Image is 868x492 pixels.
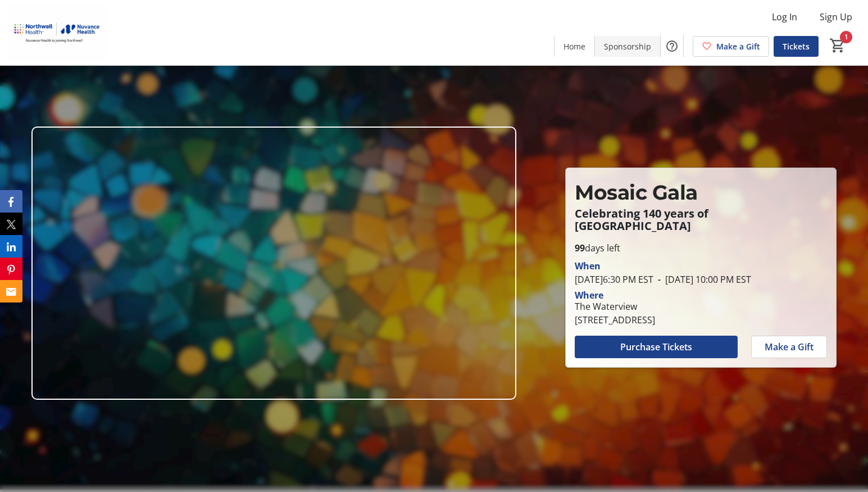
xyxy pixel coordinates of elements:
[563,40,585,52] span: Home
[575,242,585,254] span: 99
[595,36,660,57] a: Sponsorship
[811,8,861,26] button: Sign Up
[716,40,760,52] span: Make a Gift
[783,40,810,52] span: Tickets
[774,36,819,57] a: Tickets
[604,40,651,52] span: Sponsorship
[653,273,751,286] span: [DATE] 10:00 PM EST
[820,10,852,24] span: Sign Up
[575,259,601,273] div: When
[661,35,683,57] button: Help
[751,336,827,358] button: Make a Gift
[575,313,655,327] div: [STREET_ADDRESS]
[828,35,848,56] button: Cart
[693,36,769,57] a: Make a Gift
[7,4,107,61] img: Nuvance Health's Logo
[653,273,665,286] span: -
[555,36,594,57] a: Home
[575,241,827,255] p: days left
[620,340,692,354] span: Purchase Tickets
[575,300,655,313] div: The Waterview
[763,8,806,26] button: Log In
[772,10,797,24] span: Log In
[575,273,653,286] span: [DATE] 6:30 PM EST
[31,127,516,400] img: Campaign CTA Media Photo
[575,336,738,358] button: Purchase Tickets
[765,340,814,354] span: Make a Gift
[575,207,827,232] p: Celebrating 140 years of [GEOGRAPHIC_DATA]
[575,291,603,300] div: Where
[575,180,698,205] span: Mosaic Gala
